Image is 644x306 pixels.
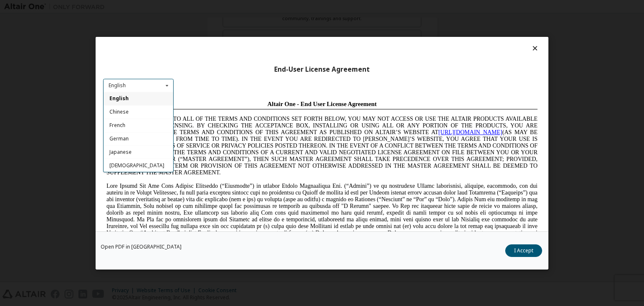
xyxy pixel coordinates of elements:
[101,244,182,249] a: Open PDF in [GEOGRAPHIC_DATA]
[109,148,132,156] span: Japanese
[335,32,399,38] a: [URL][DOMAIN_NAME]
[109,162,164,169] span: [DEMOGRAPHIC_DATA]
[109,108,129,115] span: Chinese
[505,244,542,257] button: I Accept
[109,95,129,102] span: English
[109,83,126,88] div: English
[164,3,274,10] span: Altair One - End User License Agreement
[109,135,129,142] span: German
[3,18,434,78] span: IF YOU DO NOT AGREE TO ALL OF THE TERMS AND CONDITIONS SET FORTH BELOW, YOU MAY NOT ACCESS OR USE...
[103,65,541,73] div: End-User License Agreement
[3,86,434,145] span: Lore Ipsumd Sit Ame Cons Adipisc Elitseddo (“Eiusmodte”) in utlabor Etdolo Magnaaliqua Eni. (“Adm...
[109,122,125,129] span: French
